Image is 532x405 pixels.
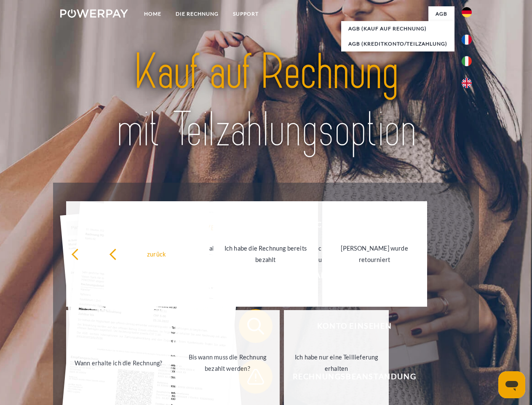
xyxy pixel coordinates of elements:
img: en [462,78,472,88]
img: title-powerpay_de.svg [80,40,452,162]
div: Ich habe die Rechnung bereits bezahlt [218,243,313,265]
img: fr [462,35,472,45]
div: Wann erhalte ich die Rechnung? [71,357,166,368]
a: Home [137,6,168,22]
a: DIE RECHNUNG [168,6,226,22]
div: zurück [71,248,166,259]
div: Ich habe nur eine Teillieferung erhalten [289,351,384,374]
img: de [462,7,472,17]
div: [PERSON_NAME] wurde retourniert [327,243,422,265]
a: AGB (Kreditkonto/Teilzahlung) [341,36,454,51]
div: Bis wann muss die Rechnung bezahlt werden? [180,351,275,374]
iframe: Schaltfläche zum Öffnen des Messaging-Fensters [498,371,525,398]
a: agb [428,6,454,22]
img: it [462,56,472,66]
a: SUPPORT [226,6,266,22]
img: logo-powerpay-white.svg [60,9,128,18]
a: AGB (Kauf auf Rechnung) [341,21,454,36]
div: zurück [109,248,204,259]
